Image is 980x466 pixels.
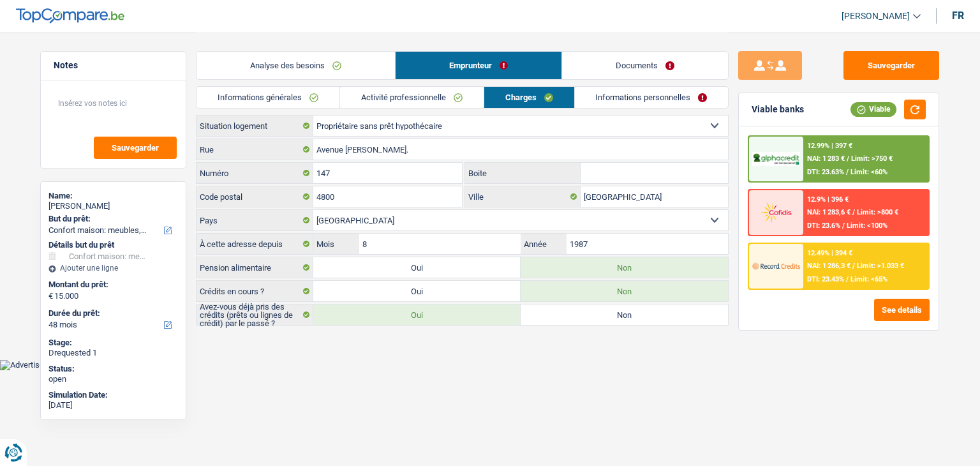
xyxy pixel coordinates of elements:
[313,281,521,301] label: Oui
[562,52,728,79] a: Documents
[197,304,313,325] label: Avez-vous déjà pris des crédits (prêts ou lignes de crédit) par le passé ?
[807,195,849,204] div: 12.9% | 396 €
[48,280,175,290] label: Montant du prêt:
[850,102,896,116] div: Viable
[197,163,313,183] label: Numéro
[807,262,850,270] span: NAI: 1 286,3 €
[197,87,339,108] a: Informations générales
[521,281,728,301] label: Non
[852,262,855,270] span: /
[48,348,178,358] div: Drequested 1
[843,51,939,80] button: Sauvegarder
[359,234,521,254] input: MM
[313,234,359,254] label: Mois
[197,186,313,207] label: Code postal
[313,257,521,278] label: Oui
[54,60,173,71] h5: Notes
[465,186,581,207] label: Ville
[521,234,566,254] label: Année
[852,208,855,216] span: /
[846,275,849,283] span: /
[197,257,313,278] label: Pension alimentaire
[752,104,804,115] div: Viable banks
[846,168,849,176] span: /
[807,168,844,176] span: DTI: 23.63%
[807,275,844,283] span: DTI: 23.43%
[807,249,852,257] div: 12.49% | 394 €
[874,299,930,321] button: See details
[16,8,124,24] img: TopCompare Logo
[48,390,178,400] div: Simulation Date:
[807,208,850,216] span: NAI: 1 283,6 €
[197,116,313,136] label: Situation logement
[807,142,852,150] div: 12.99% | 397 €
[48,201,178,211] div: [PERSON_NAME]
[847,154,849,163] span: /
[197,139,313,160] label: Rue
[197,234,313,254] label: À cette adresse depuis
[807,154,845,163] span: NAI: 1 283 €
[340,87,484,108] a: Activité professionnelle
[313,304,521,325] label: Oui
[48,374,178,384] div: open
[850,168,887,176] span: Limit: <60%
[48,240,178,250] div: Détails but du prêt
[197,52,395,79] a: Analyse des besoins
[575,87,729,108] a: Informations personnelles
[48,338,178,348] div: Stage:
[831,6,921,27] a: [PERSON_NAME]
[842,222,845,230] span: /
[752,152,799,167] img: AlphaCredit
[752,254,799,278] img: Record Credits
[48,400,178,410] div: [DATE]
[484,87,574,108] a: Charges
[48,291,53,301] span: €
[807,222,840,230] span: DTI: 23.6%
[850,275,887,283] span: Limit: <65%
[48,214,175,224] label: But du prêt:
[521,304,728,325] label: Non
[847,222,887,230] span: Limit: <100%
[94,137,177,159] button: Sauvegarder
[48,191,178,201] div: Name:
[521,257,728,278] label: Non
[857,208,898,216] span: Limit: >800 €
[567,234,728,254] input: AAAA
[48,308,175,319] label: Durée du prêt:
[952,10,964,22] div: fr
[752,200,799,224] img: Cofidis
[465,163,581,183] label: Boite
[48,264,178,273] div: Ajouter une ligne
[857,262,904,270] span: Limit: >1.033 €
[842,11,910,22] span: [PERSON_NAME]
[851,154,893,163] span: Limit: >750 €
[48,364,178,374] div: Status:
[197,210,313,230] label: Pays
[112,144,159,152] span: Sauvegarder
[396,52,561,79] a: Emprunteur
[197,281,313,301] label: Crédits en cours ?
